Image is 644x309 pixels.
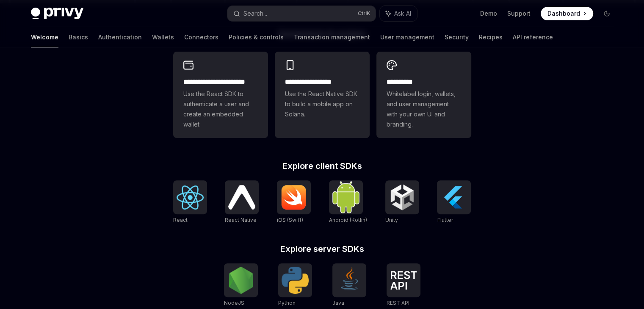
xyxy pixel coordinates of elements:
a: Security [445,27,469,47]
span: NodeJS [224,300,244,306]
img: dark logo [31,8,83,19]
span: Ctrl K [358,10,370,17]
a: ReactReact [173,180,207,224]
span: React Native [225,217,257,223]
img: Python [282,267,309,294]
button: Toggle dark mode [600,7,614,20]
a: Support [507,9,531,18]
span: Android (Kotlin) [329,217,367,223]
div: Search... [243,8,267,19]
img: iOS (Swift) [280,185,307,210]
img: Flutter [440,184,467,211]
a: JavaJava [332,263,366,307]
span: Dashboard [547,9,580,18]
button: Search...CtrlK [227,6,376,21]
a: PythonPython [278,263,312,307]
a: Wallets [152,27,174,47]
h2: Explore server SDKs [173,245,471,253]
a: Dashboard [541,7,593,20]
img: Java [336,267,363,294]
img: React Native [228,185,255,209]
span: Whitelabel login, wallets, and user management with your own UI and branding. [387,89,461,130]
span: REST API [387,300,409,306]
a: REST APIREST API [387,263,420,307]
span: Use the React SDK to authenticate a user and create an embedded wallet. [183,89,258,130]
a: Authentication [98,27,142,47]
span: Use the React Native SDK to build a mobile app on Solana. [285,89,359,119]
a: Transaction management [294,27,370,47]
span: iOS (Swift) [277,217,303,223]
a: UnityUnity [385,180,419,224]
a: FlutterFlutter [437,180,471,224]
a: Basics [69,27,88,47]
a: API reference [513,27,553,47]
a: **** **** **** ***Use the React Native SDK to build a mobile app on Solana. [275,52,370,138]
span: Flutter [437,217,453,223]
a: React NativeReact Native [225,180,259,224]
img: React [177,185,204,210]
a: Connectors [184,27,218,47]
span: Python [278,300,296,306]
a: Recipes [479,27,503,47]
a: Demo [480,9,497,18]
span: Java [332,300,344,306]
a: Android (Kotlin)Android (Kotlin) [329,180,367,224]
a: NodeJSNodeJS [224,263,258,307]
span: Unity [385,217,398,223]
img: NodeJS [227,267,254,294]
img: Unity [389,184,416,211]
a: Welcome [31,27,58,47]
span: Ask AI [394,9,411,18]
a: Policies & controls [229,27,284,47]
h2: Explore client SDKs [173,162,471,170]
a: iOS (Swift)iOS (Swift) [277,180,311,224]
img: REST API [390,271,417,290]
a: **** *****Whitelabel login, wallets, and user management with your own UI and branding. [376,52,471,138]
a: User management [380,27,434,47]
img: Android (Kotlin) [332,181,359,213]
span: React [173,217,188,223]
button: Ask AI [380,6,417,21]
